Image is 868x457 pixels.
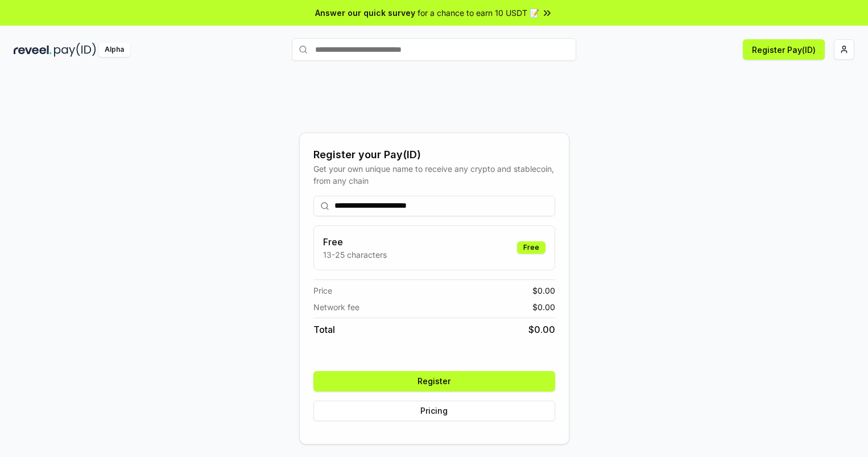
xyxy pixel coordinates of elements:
[315,7,415,19] span: Answer our quick survey
[54,43,96,57] img: pay_id
[313,147,555,163] div: Register your Pay(ID)
[313,285,332,297] span: Price
[517,241,545,254] div: Free
[98,43,130,57] div: Alpha
[743,39,825,60] button: Register Pay(ID)
[323,235,387,249] h3: Free
[313,301,359,313] span: Network fee
[313,163,555,187] div: Get your own unique name to receive any crypto and stablecoin, from any chain
[532,301,555,313] span: $ 0.00
[14,43,52,57] img: reveel_dark
[532,285,555,297] span: $ 0.00
[418,7,539,19] span: for a chance to earn 10 USDT 📝
[528,323,555,336] span: $ 0.00
[313,323,335,336] span: Total
[313,401,555,421] button: Pricing
[313,371,555,392] button: Register
[323,249,387,261] p: 13-25 characters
